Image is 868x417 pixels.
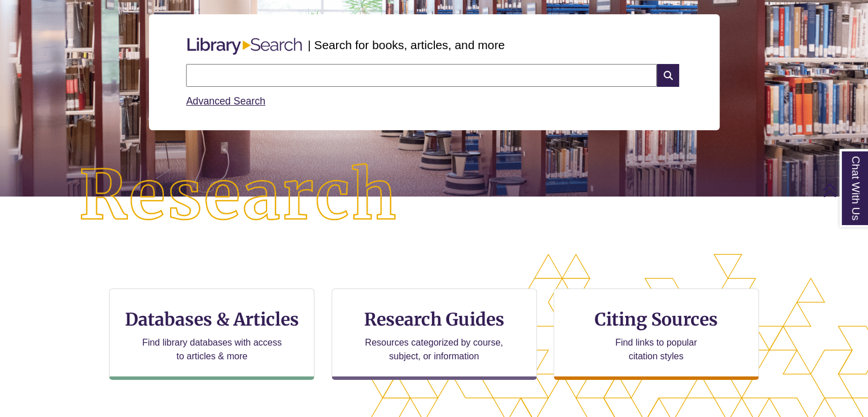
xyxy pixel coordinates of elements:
[186,95,265,107] a: Advanced Search
[332,288,537,380] a: Research Guides Resources categorized by course, subject, or information
[43,128,434,264] img: Research
[600,336,712,363] p: Find links to popular citation styles
[308,36,504,54] p: | Search for books, articles, and more
[822,182,865,198] a: Back to Top
[587,308,726,330] h3: Citing Sources
[119,308,305,330] h3: Databases & Articles
[341,308,527,330] h3: Research Guides
[657,64,679,87] i: Search
[181,33,308,59] img: Libary Search
[138,336,286,363] p: Find library databases with access to articles & more
[554,288,759,380] a: Citing Sources Find links to popular citation styles
[109,288,314,380] a: Databases & Articles Find library databases with access to articles & more
[360,336,508,363] p: Resources categorized by course, subject, or information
